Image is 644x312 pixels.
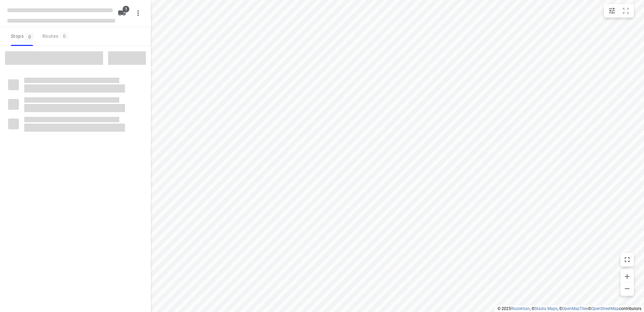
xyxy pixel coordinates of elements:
[535,306,557,311] a: Stadia Maps
[511,306,530,311] a: Routetitan
[591,306,619,311] a: OpenStreetMap
[562,306,588,311] a: OpenMapTiles
[604,4,634,18] div: small contained button group
[605,4,619,18] button: Map settings
[497,306,641,311] li: © 2025 , © , © © contributors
